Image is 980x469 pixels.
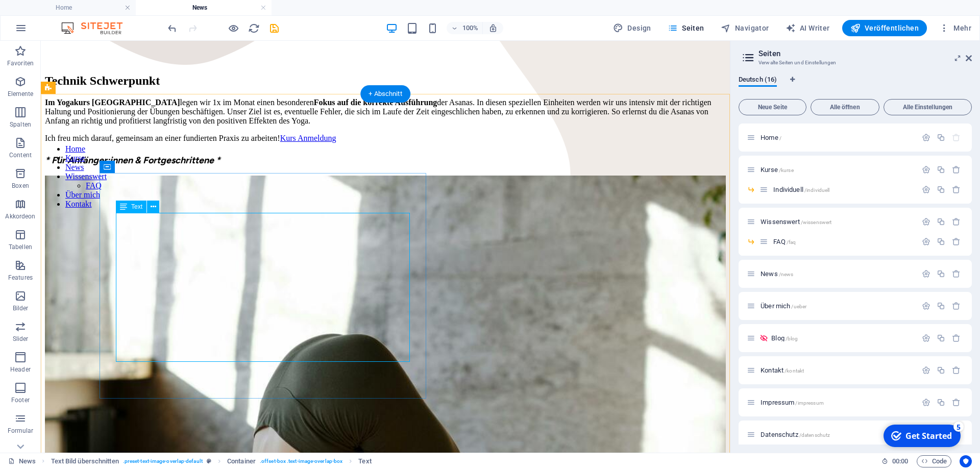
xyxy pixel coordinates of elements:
a: Klick, um Auswahl aufzuheben. Doppelklick öffnet Seitenverwaltung [8,455,36,467]
h4: News [136,2,272,13]
button: Seiten [664,20,708,36]
div: Sprachen-Tabs [739,76,972,95]
span: Navigator [721,23,769,33]
button: Navigator [717,20,773,36]
div: Datenschutz/datenschutz [757,431,917,438]
i: Dieses Element ist ein anpassbares Preset [207,458,211,464]
p: Footer [11,396,30,404]
div: Entfernen [952,269,961,278]
i: Save (Ctrl+S) [268,22,280,34]
p: Features [8,274,33,282]
p: Akkordeon [5,212,35,220]
div: Einstellungen [922,302,930,310]
div: Entfernen [952,366,961,375]
span: Veröffentlichen [850,23,919,33]
span: . preset-text-image-overlap-default [123,455,203,467]
div: Duplizieren [937,133,945,142]
div: Home/ [757,134,917,141]
div: Get Started [28,10,74,21]
button: AI Writer [781,20,834,36]
p: Formular [8,427,34,435]
span: /kontakt [785,368,804,374]
p: Elemente [8,90,34,98]
div: Entfernen [952,217,961,226]
span: 00 00 [892,455,908,467]
span: /blog [786,336,798,341]
div: Individuell/individuell [770,186,917,193]
span: /datenschutz [799,432,830,438]
span: Klick, um Seite zu öffnen [771,334,798,342]
span: Klick, um Seite zu öffnen [761,166,794,174]
div: Duplizieren [937,185,945,194]
p: Header [10,365,31,374]
i: Bei Größenänderung Zoomstufe automatisch an das gewählte Gerät anpassen. [488,23,498,33]
span: Klick, um Seite zu öffnen [761,431,830,438]
div: Über mich/ueber [757,303,917,309]
span: /wissenswert [801,219,832,225]
span: Klick zum Auswählen. Doppelklick zum Bearbeiten [227,455,256,467]
span: Text [131,204,142,210]
p: Spalten [10,120,31,129]
span: Design [613,23,651,33]
div: Duplizieren [937,302,945,310]
span: /impressum [795,400,823,406]
i: Seite neu laden [248,22,260,34]
div: Duplizieren [937,237,945,246]
span: Alle Einstellungen [888,104,967,110]
button: Alle öffnen [811,99,879,115]
span: : [899,457,901,465]
button: undo [166,22,178,34]
p: Bilder [13,304,29,312]
div: Einstellungen [922,217,930,226]
button: 100% [447,22,483,34]
button: reload [248,22,260,34]
div: Kurse/kurse [757,166,917,173]
div: Get Started 5 items remaining, 0% complete [6,4,83,27]
p: Boxen [12,182,29,190]
div: Duplizieren [937,366,945,375]
img: Editor Logo [59,22,135,34]
div: Duplizieren [937,334,945,342]
h6: 100% [462,22,478,34]
div: Duplizieren [937,398,945,407]
span: /individuell [804,187,830,193]
div: + Abschnitt [360,85,410,103]
p: Favoriten [7,59,34,67]
div: Entfernen [952,302,961,310]
span: AI Writer [786,23,830,33]
div: Einstellungen [922,185,930,194]
p: Slider [13,335,29,343]
span: Mehr [939,23,971,33]
div: Einstellungen [922,398,930,407]
div: Duplizieren [937,269,945,278]
span: Deutsch (16) [739,73,777,88]
div: News/news [757,270,917,277]
span: Neue Seite [743,104,802,110]
div: Entfernen [952,185,961,194]
div: Entfernen [952,398,961,407]
div: Einstellungen [922,237,930,246]
span: . offset-box .text-image-overlap-box [260,455,342,467]
div: Einstellungen [922,366,930,375]
button: Usercentrics [960,455,972,467]
span: Klick, um Seite zu öffnen [761,399,824,406]
h2: Seiten [758,49,972,58]
button: save [268,22,280,34]
div: Entfernen [952,237,961,246]
span: / [779,135,781,141]
div: Wissenswert/wissenswert [757,218,917,225]
span: Klick, um Seite zu öffnen [773,238,796,245]
i: Rückgängig: Text ändern (Strg+Z) [166,22,178,34]
p: Tabellen [9,243,32,251]
span: Alle öffnen [815,104,875,110]
span: Klick zum Auswählen. Doppelklick zum Bearbeiten [358,455,371,467]
span: Klick, um Seite zu öffnen [761,218,831,226]
span: /ueber [791,304,806,309]
div: Duplizieren [937,217,945,226]
div: 5 [76,1,86,11]
div: Einstellungen [922,165,930,174]
span: /news [779,271,794,277]
button: Neue Seite [739,99,806,115]
button: Alle Einstellungen [884,99,972,115]
span: Klick zum Auswählen. Doppelklick zum Bearbeiten [51,455,119,467]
